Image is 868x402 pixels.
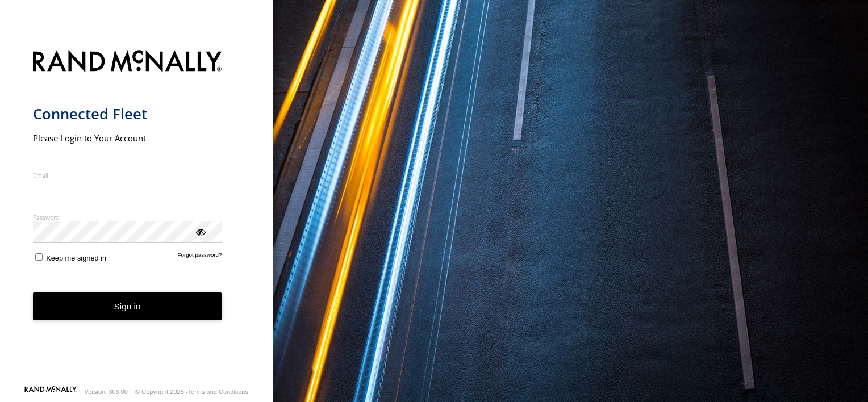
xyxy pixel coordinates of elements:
div: Version: 306.00 [85,388,128,395]
form: main [33,43,240,385]
a: Forgot password? [178,252,222,262]
label: Password [33,213,222,221]
a: Terms and Conditions [188,388,248,395]
button: Sign in [33,292,222,320]
h1: Connected Fleet [33,104,222,123]
label: Email [33,171,222,179]
a: Visit our Website [24,386,77,397]
span: Keep me signed in [46,254,106,262]
input: Keep me signed in [35,253,43,261]
div: ViewPassword [194,225,206,237]
h2: Please Login to Your Account [33,132,222,144]
img: Rand McNally [33,48,222,77]
div: © Copyright 2025 - [135,388,248,395]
